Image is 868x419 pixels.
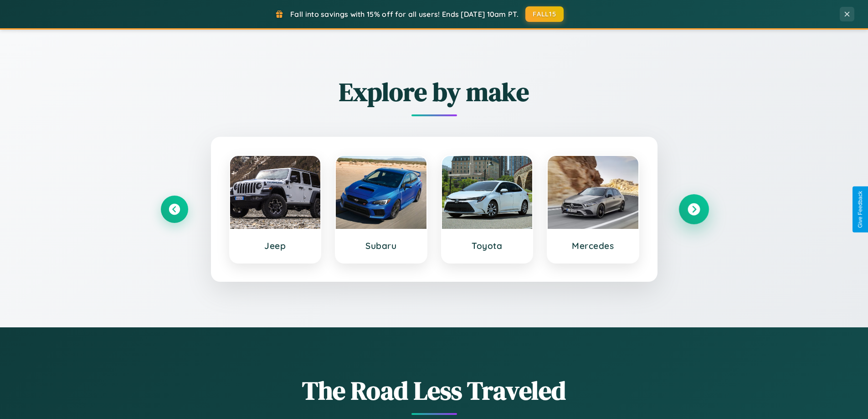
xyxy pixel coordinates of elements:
[525,6,564,22] button: FALL15
[451,240,524,251] h3: Toyota
[857,191,863,228] div: Give Feedback
[239,240,312,251] h3: Jeep
[557,240,629,251] h3: Mercedes
[290,10,519,19] span: Fall into savings with 15% off for all users! Ends [DATE] 10am PT.
[345,240,417,251] h3: Subaru
[161,373,708,408] h1: The Road Less Traveled
[161,74,708,109] h2: Explore by make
